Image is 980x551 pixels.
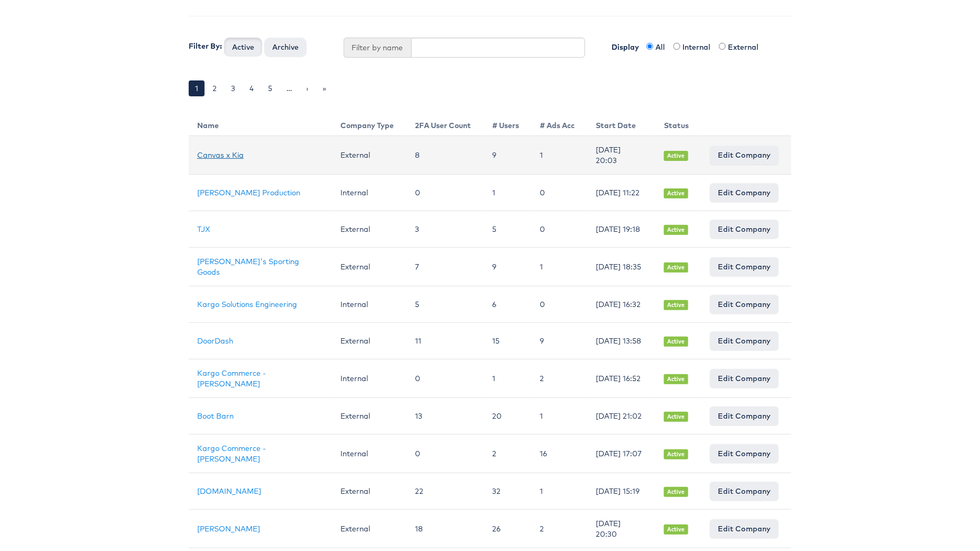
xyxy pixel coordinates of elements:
a: Edit Company [710,407,779,426]
a: » [316,80,332,96]
td: 1 [484,175,532,211]
td: 6 [484,286,532,323]
span: Active [664,300,688,310]
a: 4 [243,80,260,96]
button: Active [224,38,262,57]
td: Internal [332,175,406,211]
span: Active [664,449,688,459]
td: 2 [532,359,588,398]
a: Kargo Solutions Engineering [197,300,297,309]
td: 5 [406,286,484,323]
th: Name [189,112,332,136]
span: Active [664,412,688,422]
a: Edit Company [710,295,779,314]
td: 2 [484,435,532,473]
td: [DATE] 11:22 [588,175,655,211]
td: 5 [484,211,532,248]
td: 1 [532,398,588,435]
a: Edit Company [710,220,779,239]
td: 0 [532,286,588,323]
td: 3 [406,211,484,248]
button: Archive [264,38,307,57]
td: 1 [532,473,588,510]
a: … [280,80,298,96]
span: Active [664,188,688,198]
a: Kargo Commerce - [PERSON_NAME] [197,444,266,464]
a: Edit Company [710,444,779,463]
td: 7 [406,248,484,286]
a: Boot Barn [197,411,234,421]
a: 5 [262,80,279,96]
label: Internal [682,42,717,52]
a: [PERSON_NAME] Production [197,188,300,197]
th: # Users [484,112,532,136]
td: 0 [532,211,588,248]
label: Display [601,38,644,52]
td: 9 [484,248,532,286]
a: TJX [197,224,210,234]
a: Edit Company [710,183,779,202]
td: [DATE] 17:07 [588,435,655,473]
td: External [332,473,406,510]
td: [DATE] 16:52 [588,359,655,398]
td: Internal [332,359,406,398]
td: 0 [406,359,484,398]
td: 8 [406,136,484,175]
td: 2 [532,510,588,548]
td: External [332,136,406,175]
td: 18 [406,510,484,548]
label: External [728,42,765,52]
a: Edit Company [710,331,779,350]
td: 32 [484,473,532,510]
span: Active [664,263,688,273]
td: 0 [532,175,588,211]
td: Internal [332,286,406,323]
td: 9 [532,323,588,359]
a: [PERSON_NAME] [197,524,260,534]
span: Active [664,151,688,161]
td: 0 [406,175,484,211]
td: Internal [332,435,406,473]
td: External [332,248,406,286]
td: 20 [484,398,532,435]
td: [DATE] 19:18 [588,211,655,248]
th: Start Date [588,112,655,136]
a: DoorDash [197,336,233,346]
td: 11 [406,323,484,359]
td: 9 [484,136,532,175]
span: Active [664,337,688,347]
td: 0 [406,435,484,473]
label: Filter By: [189,41,222,51]
span: Active [664,487,688,497]
a: [DOMAIN_NAME] [197,486,261,496]
td: 26 [484,510,532,548]
span: Active [664,225,688,235]
td: [DATE] 13:58 [588,323,655,359]
td: 1 [484,359,532,398]
a: › [300,80,315,96]
a: 2 [206,80,223,96]
td: 13 [406,398,484,435]
td: [DATE] 16:32 [588,286,655,323]
td: External [332,323,406,359]
td: External [332,510,406,548]
td: External [332,398,406,435]
td: [DATE] 15:19 [588,473,655,510]
a: Canvas x Kia [197,150,244,160]
td: [DATE] 21:02 [588,398,655,435]
th: Company Type [332,112,406,136]
th: 2FA User Count [406,112,484,136]
a: Edit Company [710,257,779,276]
td: [DATE] 20:30 [588,510,655,548]
td: [DATE] 20:03 [588,136,655,175]
td: 16 [532,435,588,473]
th: Status [655,112,701,136]
a: Kargo Commerce - [PERSON_NAME] [197,368,266,389]
span: Filter by name [344,38,411,58]
a: Edit Company [710,519,779,538]
td: 15 [484,323,532,359]
td: 22 [406,473,484,510]
td: External [332,211,406,248]
a: 1 [189,80,205,96]
td: [DATE] 18:35 [588,248,655,286]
